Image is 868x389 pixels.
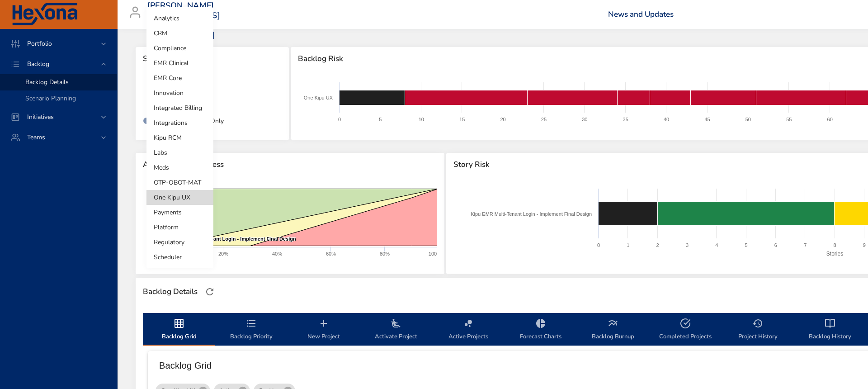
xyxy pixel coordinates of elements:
[146,11,213,26] li: Analytics
[146,85,213,100] li: Innovation
[146,220,213,235] li: Platform
[146,56,213,71] li: EMR Clinical
[146,100,213,115] li: Integrated Billing
[146,160,213,175] li: Meds
[146,175,213,190] li: OTP-OBOT-MAT
[146,205,213,220] li: Payments
[146,145,213,160] li: Labs
[146,250,213,265] li: Scheduler
[146,190,213,205] li: One Kipu UX
[146,41,213,56] li: Compliance
[146,26,213,41] li: CRM
[146,130,213,145] li: Kipu RCM
[146,235,213,250] li: Regulatory
[146,71,213,85] li: EMR Core
[146,115,213,130] li: Integrations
